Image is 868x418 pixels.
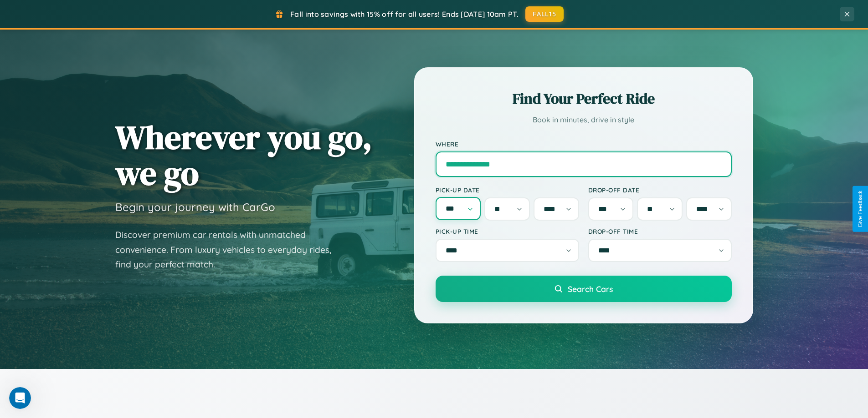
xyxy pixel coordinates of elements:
[436,276,732,302] button: Search Cars
[436,140,732,148] label: Where
[115,227,343,272] p: Discover premium car rentals with unmatched convenience. From luxury vehicles to everyday rides, ...
[115,119,372,191] h1: Wherever you go, we go
[588,227,732,235] label: Drop-off Time
[436,89,732,109] h2: Find Your Perfect Ride
[568,284,613,294] span: Search Cars
[115,200,275,214] h3: Begin your journey with CarGo
[290,10,519,19] span: Fall into savings with 15% off for all users! Ends [DATE] 10am PT.
[9,387,31,409] iframe: Intercom live chat
[436,113,732,126] p: Book in minutes, drive in style
[436,186,579,194] label: Pick-up Date
[588,186,732,194] label: Drop-off Date
[525,6,564,22] button: FALL15
[436,227,579,235] label: Pick-up Time
[857,191,863,227] div: Give Feedback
